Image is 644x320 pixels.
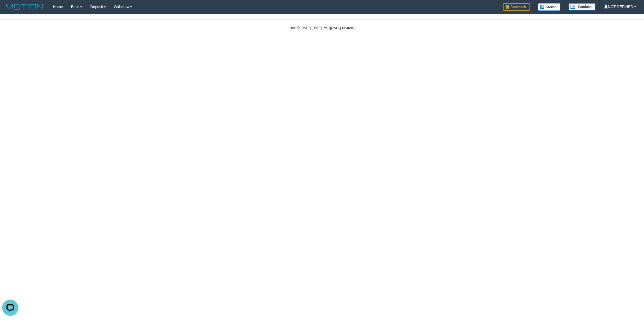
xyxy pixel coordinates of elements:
[2,2,18,18] button: Open LiveChat chat widget
[503,3,530,11] img: Feedback.jpg
[290,26,354,30] small: code © [DATE]-[DATE] dwg |
[4,3,45,11] img: MOTION_logo.png
[569,3,595,10] img: panduan.png
[330,26,354,30] strong: [DATE] 13:36:00
[538,3,561,11] img: Button%20Memo.svg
